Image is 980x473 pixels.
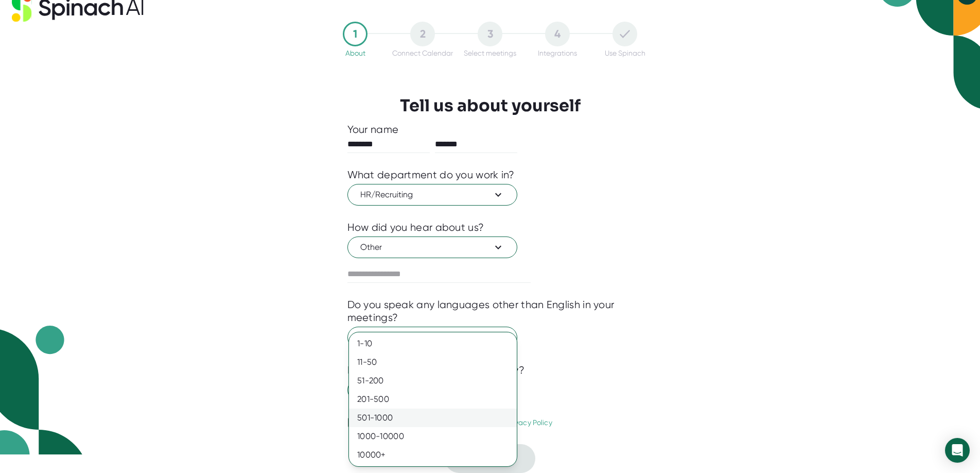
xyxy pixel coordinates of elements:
[349,390,517,409] div: 201-500
[349,371,517,390] div: 51-200
[349,409,517,427] div: 501-1000
[349,427,517,446] div: 1000-10000
[349,353,517,371] div: 11-50
[945,438,970,463] div: Open Intercom Messenger
[349,334,517,353] div: 1-10
[349,446,517,464] div: 10000+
